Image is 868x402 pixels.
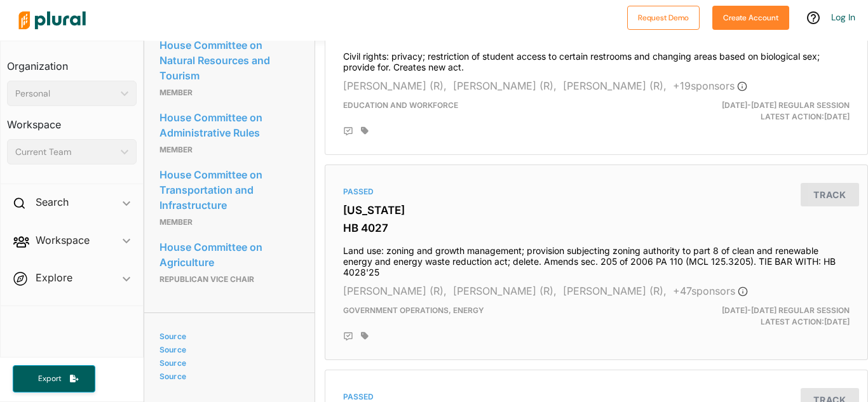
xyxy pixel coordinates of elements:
[343,204,850,217] h3: [US_STATE]
[343,285,447,297] span: [PERSON_NAME] (R),
[159,345,295,354] a: Source
[673,285,748,297] span: + 47 sponsor s
[343,222,850,234] h3: HB 4027
[36,195,69,209] h2: Search
[15,87,116,100] div: Personal
[343,126,353,137] div: Add Position Statement
[159,372,295,381] a: Source
[453,285,557,297] span: [PERSON_NAME] (R),
[159,238,299,272] a: House Committee on Agriculture
[343,100,458,110] span: Education and Workforce
[722,100,850,110] span: [DATE]-[DATE] Regular Session
[13,365,95,392] button: Export
[722,305,850,315] span: [DATE]-[DATE] Regular Session
[159,272,299,287] p: Republican Vice Chair
[159,36,299,85] a: House Committee on Natural Resources and Tourism
[831,11,855,23] a: Log In
[712,10,789,23] a: Create Account
[159,108,299,142] a: House Committee on Administrative Rules
[159,165,299,215] a: House Committee on Transportation and Infrastructure
[673,79,747,92] span: + 19 sponsor s
[627,10,700,23] a: Request Demo
[343,79,447,92] span: [PERSON_NAME] (R),
[453,79,557,92] span: [PERSON_NAME] (R),
[343,186,850,198] div: Passed
[343,305,484,315] span: GOVERNMENT OPERATIONS, Energy
[15,145,116,159] div: Current Team
[563,285,667,297] span: [PERSON_NAME] (R),
[684,305,859,328] div: Latest Action: [DATE]
[801,183,859,206] button: Track
[343,45,850,73] h4: Civil rights: privacy; restriction of student access to certain restrooms and changing areas base...
[29,373,70,384] span: Export
[712,6,789,30] button: Create Account
[159,358,295,368] a: Source
[7,106,137,134] h3: Workspace
[159,85,299,100] p: Member
[7,48,137,76] h3: Organization
[563,79,667,92] span: [PERSON_NAME] (R),
[159,332,295,341] a: Source
[343,239,850,278] h4: Land use: zoning and growth management; provision subjecting zoning authority to part 8 of clean ...
[361,332,369,340] div: Add tags
[627,6,700,30] button: Request Demo
[361,126,369,135] div: Add tags
[684,100,859,123] div: Latest Action: [DATE]
[159,142,299,157] p: Member
[343,332,353,342] div: Add Position Statement
[159,215,299,230] p: Member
